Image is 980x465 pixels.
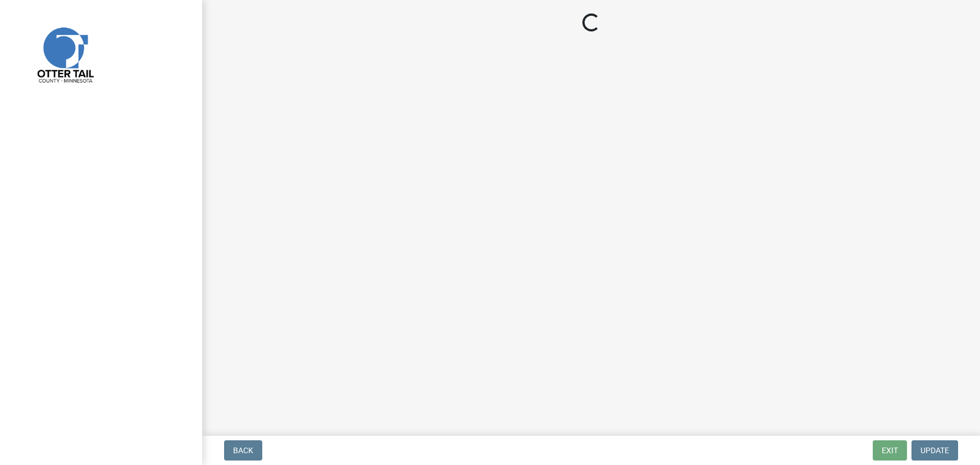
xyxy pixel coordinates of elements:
button: Exit [873,440,907,461]
button: Back [224,440,262,461]
span: Back [233,446,253,455]
span: Update [920,446,949,455]
button: Update [911,440,958,461]
img: Otter Tail County, Minnesota [22,12,107,96]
